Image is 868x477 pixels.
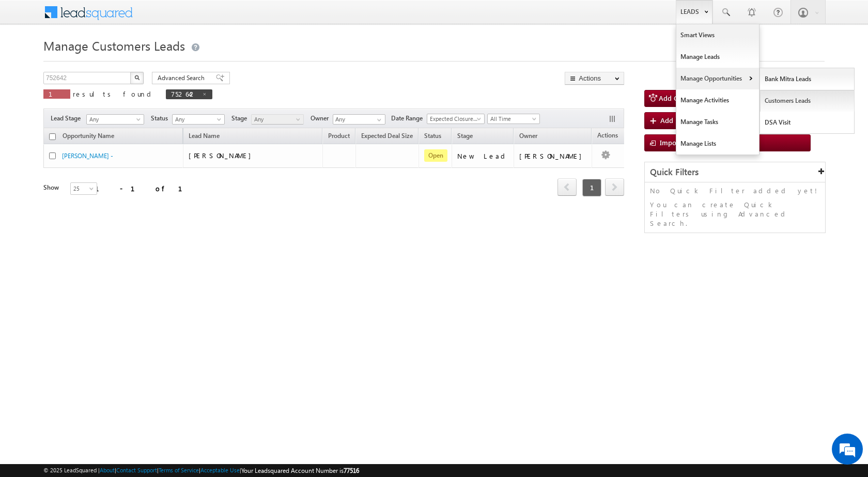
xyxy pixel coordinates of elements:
[49,133,56,140] input: Check all records
[62,152,113,160] a: [PERSON_NAME] -
[582,179,601,196] span: 1
[87,115,141,124] span: Any
[86,114,144,125] a: Any
[70,182,97,195] a: 25
[557,179,577,196] a: prev
[333,114,385,125] input: Type to Search
[676,68,759,89] a: Manage Opportunities
[151,114,172,123] span: Status
[200,467,240,473] a: Acceptable Use
[57,130,119,144] a: Opportunity Name
[487,114,540,124] a: All Time
[158,73,208,83] span: Advanced Search
[251,114,304,125] a: Any
[371,115,384,125] a: Show All Items
[645,162,825,182] div: Quick Filters
[51,114,85,123] span: Lead Stage
[13,96,189,310] textarea: Type your message and hit 'Enter'
[344,467,359,474] span: 77516
[519,151,587,161] div: [PERSON_NAME]
[419,130,446,144] a: Status
[311,114,333,123] span: Owner
[592,130,623,143] span: Actions
[159,467,199,473] a: Terms of Service
[427,114,481,124] span: Expected Closure Date
[660,138,737,147] span: Import Customers Leads
[650,186,820,195] p: No Quick Filter added yet!
[241,467,359,474] span: Your Leadsquared Account Number is
[565,72,624,85] button: Actions
[43,37,185,54] span: Manage Customers Leads
[18,54,43,68] img: d_60004797649_company_0_60004797649
[183,130,225,144] span: Lead Name
[73,89,155,98] span: results found
[54,54,174,68] div: Chat with us now
[605,179,624,196] a: next
[676,133,759,155] a: Manage Lists
[452,130,478,144] a: Stage
[605,178,624,196] span: next
[141,318,188,332] em: Start Chat
[171,89,197,98] span: 752642
[557,178,577,196] span: prev
[43,466,359,475] span: © 2025 LeadSquared | | | | |
[659,94,727,102] span: Add Customers Leads
[328,132,350,140] span: Product
[650,200,820,228] p: You can create Quick Filters using Advanced Search.
[173,115,222,124] span: Any
[760,112,855,133] a: DSA Visit
[172,114,225,125] a: Any
[488,114,537,124] span: All Time
[231,114,251,123] span: Stage
[424,149,447,162] span: Open
[189,151,256,160] span: [PERSON_NAME]
[676,24,759,46] a: Smart Views
[100,467,115,473] a: About
[95,182,195,194] div: 1 - 1 of 1
[676,46,759,68] a: Manage Leads
[427,114,485,124] a: Expected Closure Date
[361,132,413,140] span: Expected Deal Size
[457,132,473,140] span: Stage
[169,5,194,30] div: Minimize live chat window
[252,115,301,124] span: Any
[519,132,537,140] span: Owner
[676,111,759,133] a: Manage Tasks
[457,151,509,161] div: New Lead
[760,68,855,90] a: Bank Mitra Leads
[391,114,427,123] span: Date Range
[660,116,706,125] span: Add New Lead
[49,89,65,98] span: 1
[116,467,157,473] a: Contact Support
[356,130,418,144] a: Expected Deal Size
[760,90,855,112] a: Customers Leads
[43,183,62,192] div: Show
[134,75,139,80] img: Search
[63,132,114,140] span: Opportunity Name
[676,89,759,111] a: Manage Activities
[71,184,98,193] span: 25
